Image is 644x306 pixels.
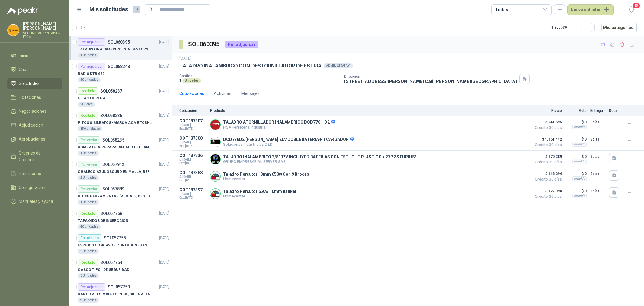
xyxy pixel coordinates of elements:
[69,281,172,305] a: Por adjudicarSOL057750[DATE] BANCO ALTO MODELO CUBE, SILLA ALTA9 Unidades
[19,66,28,73] span: Chat
[78,298,99,303] div: 9 Unidades
[19,108,46,115] span: Negociaciones
[223,155,417,159] p: TALADRO INALAMBRICO 3/8" 12V INCLUYE 2 BATERIAS CON ESTUCHE PLASTICO + 27PZS FURIUS*
[159,113,169,119] p: [DATE]
[78,161,100,168] div: Por enviar
[179,153,207,158] p: COT187336
[609,109,621,113] p: Docs
[133,6,140,13] span: 9
[179,161,207,165] span: Exp: [DATE]
[78,273,99,278] div: 6 Unidades
[179,78,181,83] p: 1
[69,158,172,183] a: Por enviarSOL057912[DATE] CHALECO AZUL OSCURO EN MALLA, REFLECTIVO2 Unidades
[590,109,605,113] p: Entrega
[223,125,335,129] p: FISA Ferreteria Industrial
[78,291,150,297] p: BANCO ALTO MODELO CUBE, SILLA ALTA
[210,171,220,181] img: Company Logo
[78,267,129,273] p: CASCO TIPO I DE SEGURIDAD
[532,143,562,147] span: Crédito 30 días
[566,136,587,143] p: $ 0
[223,120,335,125] p: TALADRO ATORNILLADOR INALAMBRICO DCD7781-D2
[69,134,172,158] a: Por enviarSOL058235[DATE] BOMBA DE AIRE PARA INFLADO DE LLANTAS DE BICICLETA1 Unidades
[108,40,130,44] p: SOL060395
[100,113,122,118] p: SOL058236
[223,177,309,181] p: Homecenter
[590,170,605,177] p: 2 días
[7,64,62,75] a: Chat
[591,22,637,33] button: Mís categorías
[590,187,605,195] p: 2 días
[78,71,104,77] p: RADIO DTR 620
[78,126,102,131] div: 150 Unidades
[19,170,41,177] span: Remisiones
[102,187,124,191] p: SOL057889
[567,4,614,15] button: Nueva solicitud
[78,63,105,70] div: Por adjudicar
[210,189,220,199] img: Company Logo
[210,120,220,130] img: Company Logo
[532,187,562,195] span: $ 127.094
[210,137,220,147] img: Company Logo
[179,90,204,97] div: Cotizaciones
[78,210,98,217] div: Recibido
[89,5,128,14] h1: Mis solicitudes
[324,63,353,68] div: ADMINISTRATIVO
[78,169,153,175] p: CHALECO AZUL OSCURO EN MALLA, REFLECTIVO
[7,182,62,193] a: Configuración
[532,119,562,126] span: $ 941.695
[188,40,220,49] h3: SOL060395
[566,109,587,113] p: Flete
[7,196,62,207] a: Manuales y ayuda
[495,6,508,13] div: Todas
[532,136,562,143] span: $ 1.161.442
[19,52,28,59] span: Inicio
[179,119,207,123] p: COT187307
[19,80,40,87] span: Solicitudes
[78,120,153,126] p: PITOS O SILBATOS -MARCA ACME TORNADO 635
[159,186,169,192] p: [DATE]
[78,283,105,291] div: Por adjudicar
[78,185,100,193] div: Por enviar
[19,198,53,205] span: Manuales y ayuda
[19,122,43,129] span: Adjudicación
[223,159,417,164] p: GRUPO EMPRESARIAL SERVER SAS
[159,235,169,241] p: [DATE]
[532,160,562,164] span: Crédito 30 días
[78,96,105,101] p: PILAS TRIPLE A
[78,194,153,199] p: KIT DE HERRAMIENTA - (ALICATE, DESTORNILLADOR,LLAVE DE EXPANSION, CRUCETA,LLAVE FIJA)
[179,56,191,61] p: [DATE]
[179,74,339,78] p: Cantidad
[8,24,19,36] img: Company Logo
[69,109,172,134] a: RecibidoSOL058236[DATE] PITOS O SILBATOS -MARCA ACME TORNADO 635150 Unidades
[532,126,562,129] span: Crédito 30 días
[102,162,124,167] p: SOL057912
[69,256,172,281] a: RecibidoSOL057754[DATE] CASCO TIPO I DE SEGURIDAD6 Unidades
[159,64,169,70] p: [DATE]
[19,184,45,191] span: Configuración
[7,78,62,89] a: Solicitudes
[78,151,99,156] div: 1 Unidades
[7,147,62,165] a: Órdenes de Compra
[182,78,201,83] div: Unidades
[19,94,41,101] span: Licitaciones
[566,187,587,195] p: $ 0
[179,109,207,113] p: Cotización
[78,234,101,242] div: En tránsito
[214,90,232,97] div: Actividad
[210,154,220,164] img: Company Logo
[7,50,62,61] a: Inicio
[7,7,38,15] img: Logo peakr
[159,137,169,143] p: [DATE]
[590,119,605,126] p: 3 días
[572,142,587,147] div: Incluido
[210,109,528,113] p: Producto
[102,138,124,142] p: SOL058235
[78,249,99,254] div: 5 Unidades
[69,207,172,232] a: RecibidoSOL057768[DATE] TAPA OIDOS DE INSERCCION40 Unidades
[566,119,587,126] p: $ 0
[78,47,153,52] p: TALADRO INALAMBRICO CON DESTORNILLADOR DE ESTRIA
[78,175,99,180] div: 2 Unidades
[7,168,62,179] a: Remisiones
[19,136,45,142] span: Aprobaciones
[179,196,207,200] span: Exp: [DATE]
